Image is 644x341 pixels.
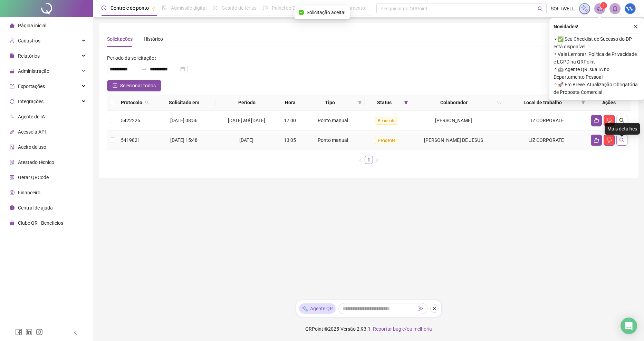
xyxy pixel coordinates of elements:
span: Painel do DP [272,5,299,11]
span: filter [403,97,410,108]
span: Solicitação aceita! [307,9,346,16]
span: Ponto manual [318,118,348,123]
img: 808 [625,3,635,14]
span: facebook [15,329,22,335]
span: Central de ajuda [18,205,53,211]
button: Selecionar todos [107,80,161,91]
span: audit [10,145,15,149]
th: Período [216,95,278,111]
a: 1 [365,156,373,164]
span: gift [10,221,15,225]
span: home [10,23,15,28]
span: instagram [36,329,43,335]
span: pushpin [152,6,156,10]
li: Página anterior [356,156,365,164]
span: api [10,129,15,134]
span: ⚬ Vale Lembrar: Política de Privacidade e LGPD na QRPoint [554,50,640,66]
span: Reportar bug e/ou melhoria [373,326,432,332]
span: linkedin [26,329,32,335]
span: user-add [10,38,15,43]
span: Admissão digital [171,5,206,11]
span: search [497,100,501,105]
span: 17:00 [284,118,296,123]
span: Acesso à API [18,129,46,135]
span: bell [612,6,618,12]
span: 5419821 [121,137,140,143]
span: Tipo [305,99,355,106]
span: sun [213,6,218,10]
span: lock [10,69,15,74]
span: [PERSON_NAME] [435,118,472,123]
span: send [419,306,423,311]
span: 1 [603,3,605,8]
span: sync [10,99,15,104]
div: Histórico [144,35,163,43]
span: Controle de ponto [110,5,149,11]
span: solution [10,160,15,165]
span: qrcode [10,175,15,180]
span: dollar [10,190,15,195]
th: Solicitado em [152,95,216,111]
span: Status [367,99,401,106]
span: filter [356,97,363,108]
span: Integrações [18,99,44,104]
span: file [10,53,15,58]
span: clock-circle [102,6,106,10]
span: dashboard [263,6,268,10]
span: Novidades ! [554,23,578,30]
span: Agente de IA [18,114,45,119]
sup: 1 [600,2,607,9]
button: left [356,156,365,164]
span: close [432,306,437,311]
span: Clube QR - Beneficios [18,220,63,226]
span: Administração [18,68,49,74]
img: sparkle-icon.fc2bf0ac1784a2077858766a79e2daf3.svg [302,305,309,312]
span: Financeiro [18,190,40,195]
button: right [373,156,381,164]
span: 13:05 [284,137,296,143]
span: Pendente [375,137,398,144]
span: search [619,137,625,143]
span: search [619,118,625,123]
img: sparkle-icon.fc2bf0ac1784a2077858766a79e2daf3.svg [581,5,588,12]
span: Versão [340,326,356,332]
span: left [73,330,78,335]
span: Local de trabalho [507,99,578,106]
span: ⚬ 🤖 Agente QR: sua IA no Departamento Pessoal [554,66,640,81]
span: swap-right [142,66,147,72]
span: Ponto manual [318,137,348,143]
span: check-circle [298,10,304,15]
span: filter [358,100,362,105]
span: Pendente [375,117,398,125]
span: [DATE] 15:48 [170,137,198,143]
span: Atestado técnico [18,159,54,165]
span: 5422226 [121,118,140,123]
span: search [144,97,151,108]
div: Mais detalhes [605,123,640,135]
div: Open Intercom Messenger [621,318,637,334]
span: to [142,66,147,72]
span: check-square [113,83,117,88]
span: [DATE] até [DATE] [228,118,265,123]
td: LIZ CORPORATE [504,111,588,130]
span: close [633,24,638,29]
span: right [375,158,379,162]
span: [PERSON_NAME] DE JESUS [424,137,483,143]
span: Folha de pagamento [321,5,365,11]
div: Agente QR [299,303,336,314]
th: Hora [278,95,302,111]
span: dislike [606,137,612,143]
div: Ações [591,99,627,106]
span: SOFTWELL [551,5,575,12]
span: Colaborador [414,99,494,106]
span: like [594,137,599,143]
span: like [594,118,599,123]
span: Gestão de férias [222,5,257,11]
span: ⚬ ✅ Seu Checklist de Sucesso do DP está disponível [554,35,640,50]
span: [DATE] [239,137,253,143]
span: Aceite de uso [18,144,46,150]
span: Exportações [18,84,45,89]
span: filter [404,100,408,105]
span: Relatórios [18,53,40,59]
span: filter [580,97,587,108]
